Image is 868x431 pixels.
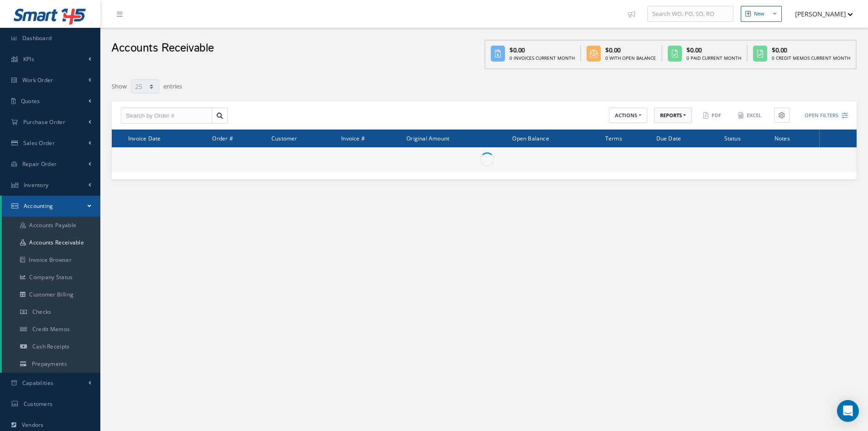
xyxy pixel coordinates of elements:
[2,303,100,321] a: Checks
[772,55,850,62] div: 0 Credit Memos Current Month
[647,6,733,22] input: Search WO, PO, SO, RO
[686,45,741,55] div: $0.00
[2,338,100,355] a: Cash Receipts
[699,108,727,124] button: PDF
[22,160,57,168] span: Repair Order
[2,234,100,251] a: Accounts Receivable
[754,10,764,18] div: New
[734,108,767,124] button: Excel
[605,55,656,62] div: 0 With Open Balance
[163,78,182,91] label: entries
[605,134,622,142] span: Terms
[23,55,34,63] span: KPIs
[2,217,100,234] a: Accounts Payable
[774,134,790,142] span: Notes
[271,134,297,142] span: Customer
[512,134,549,142] span: Open Balance
[32,325,70,333] span: Credit Memos
[32,360,67,368] span: Prepayments
[24,400,53,408] span: Customers
[724,134,741,142] span: Status
[837,400,859,422] div: Open Intercom Messenger
[605,45,656,55] div: $0.00
[772,45,850,55] div: $0.00
[406,134,449,142] span: Original Amount
[656,134,681,142] span: Due Date
[23,139,55,147] span: Sales Order
[32,308,52,316] span: Checks
[2,269,100,286] a: Company Status
[212,134,233,142] span: Order #
[509,55,575,62] div: 0 Invoices Current Month
[2,196,100,217] a: Accounting
[21,97,40,105] span: Quotes
[22,76,53,84] span: Work Order
[786,5,853,23] button: [PERSON_NAME]
[24,202,53,210] span: Accounting
[2,251,100,269] a: Invoice Browser
[32,343,70,350] span: Cash Receipts
[341,134,365,142] span: Invoice #
[509,45,575,55] div: $0.00
[686,55,741,62] div: 0 Paid Current Month
[654,108,692,124] button: REPORTS
[24,181,49,189] span: Inventory
[112,78,127,91] label: Show
[22,421,44,429] span: Vendors
[741,6,782,22] button: New
[128,134,161,142] span: Invoice Date
[23,118,65,126] span: Purchase Order
[796,108,848,123] button: Open Filters
[2,355,100,373] a: Prepayments
[22,379,54,387] span: Capabilities
[609,108,647,124] button: ACTIONS
[2,286,100,303] a: Customer Billing
[22,34,52,42] span: Dashboard
[121,108,212,124] input: Search by Order #
[111,42,214,55] h2: Accounts Receivable
[2,321,100,338] a: Credit Memos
